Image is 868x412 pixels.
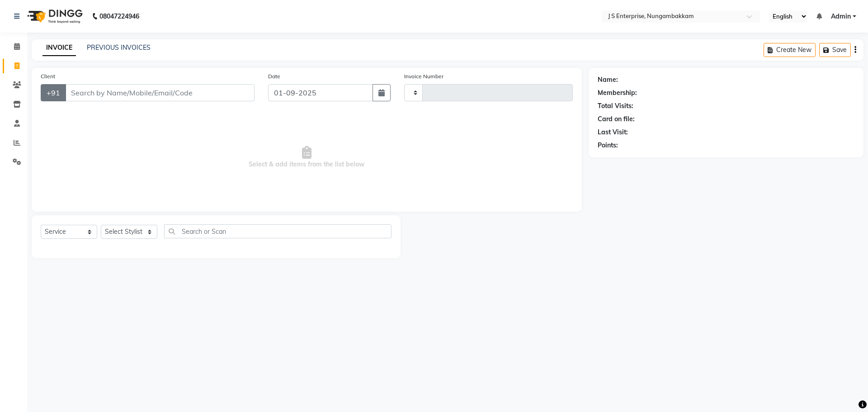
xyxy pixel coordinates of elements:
div: Points: [598,141,618,150]
button: Create New [764,43,816,57]
b: 08047224946 [99,4,139,29]
div: Total Visits: [598,101,633,111]
label: Client [41,72,55,81]
span: Admin [831,12,851,21]
div: Membership: [598,88,637,98]
button: Save [819,43,851,57]
label: Invoice Number [404,72,443,81]
label: Date [268,72,280,81]
div: Last Visit: [598,128,628,137]
input: Search or Scan [164,224,392,238]
input: Search by Name/Mobile/Email/Code [65,84,255,101]
div: Card on file: [598,114,635,124]
a: INVOICE [42,40,76,56]
button: +91 [41,84,66,101]
img: logo [23,4,85,29]
span: Select & add items from the list below [41,112,573,203]
a: PREVIOUS INVOICES [87,43,151,52]
div: Name: [598,75,618,85]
